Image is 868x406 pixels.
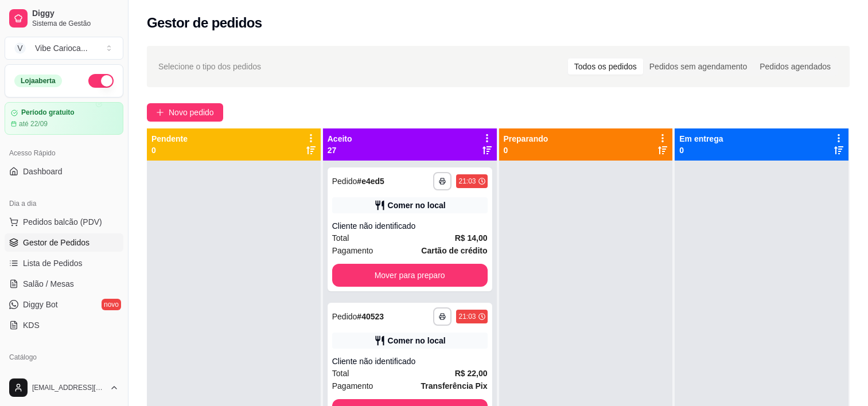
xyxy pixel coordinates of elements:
[388,200,446,211] div: Comer no local
[147,14,262,32] h2: Gestor de pedidos
[332,244,373,257] span: Pagamento
[332,232,349,244] span: Total
[23,216,102,228] span: Pedidos balcão (PDV)
[156,108,164,116] span: plus
[23,319,40,331] span: KDS
[643,58,753,75] div: Pedidos sem agendamento
[328,133,352,145] p: Aceito
[5,162,123,181] a: Dashboard
[357,177,384,186] strong: # e4ed5
[753,58,837,75] div: Pedidos agendados
[328,145,352,156] p: 27
[5,316,123,334] a: KDS
[5,254,123,272] a: Lista de Pedidos
[23,237,89,248] span: Gestor de Pedidos
[455,369,488,378] strong: R$ 22,00
[679,133,723,145] p: Em entrega
[35,42,88,54] div: Vibe Carioca ...
[504,133,548,145] p: Preparando
[5,102,123,135] a: Período gratuitoaté 22/09
[332,380,373,392] span: Pagamento
[147,103,223,122] button: Novo pedido
[455,233,488,243] strong: R$ 14,00
[5,275,123,293] a: Salão / Mesas
[332,367,349,380] span: Total
[32,9,119,19] span: Diggy
[169,106,214,119] span: Novo pedido
[5,295,123,314] a: Diggy Botnovo
[5,5,123,32] a: DiggySistema de Gestão
[5,348,123,366] div: Catálogo
[23,299,58,310] span: Diggy Bot
[5,374,123,401] button: [EMAIL_ADDRESS][DOMAIN_NAME]
[421,246,487,255] strong: Cartão de crédito
[151,145,188,156] p: 0
[568,58,643,75] div: Todos os pedidos
[21,108,75,117] article: Período gratuito
[19,119,48,128] article: até 22/09
[5,37,123,60] button: Select a team
[504,145,548,156] p: 0
[88,74,114,88] button: Alterar Status
[23,257,83,269] span: Lista de Pedidos
[332,264,488,287] button: Mover para preparo
[14,42,26,54] span: V
[332,177,357,186] span: Pedido
[332,356,488,367] div: Cliente não identificado
[5,366,123,385] a: Produtos
[5,144,123,162] div: Acesso Rápido
[5,194,123,213] div: Dia a dia
[23,278,74,290] span: Salão / Mesas
[332,220,488,232] div: Cliente não identificado
[23,166,63,177] span: Dashboard
[357,312,384,321] strong: # 40523
[32,19,119,28] span: Sistema de Gestão
[332,312,357,321] span: Pedido
[421,381,488,391] strong: Transferência Pix
[679,145,723,156] p: 0
[458,177,476,186] div: 21:03
[32,383,105,392] span: [EMAIL_ADDRESS][DOMAIN_NAME]
[5,213,123,231] button: Pedidos balcão (PDV)
[5,233,123,252] a: Gestor de Pedidos
[458,312,476,321] div: 21:03
[158,60,261,73] span: Selecione o tipo dos pedidos
[14,75,62,87] div: Loja aberta
[151,133,188,145] p: Pendente
[388,335,446,346] div: Comer no local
